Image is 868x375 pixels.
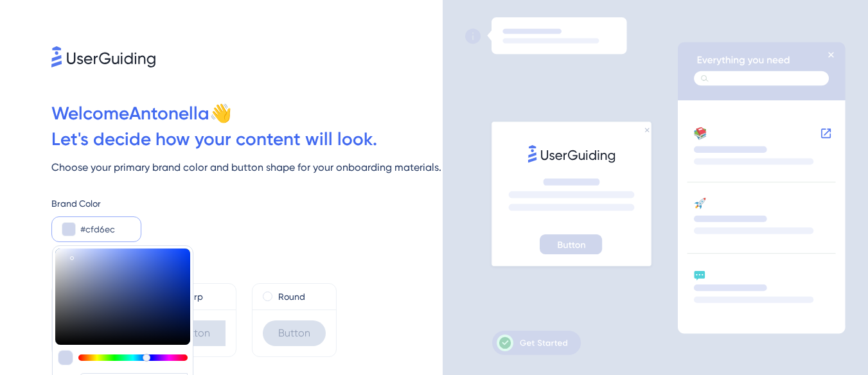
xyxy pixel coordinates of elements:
div: Button [163,320,226,346]
div: Welcome Antonella 👋 [51,101,443,126]
label: Round [278,289,305,304]
div: Button [263,320,326,346]
div: Brand Color [51,196,443,211]
div: Let ' s decide how your content will look. [51,126,443,152]
div: Button Shape [51,263,443,278]
div: Choose your primary brand color and button shape for your onboarding materials. [51,160,443,175]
